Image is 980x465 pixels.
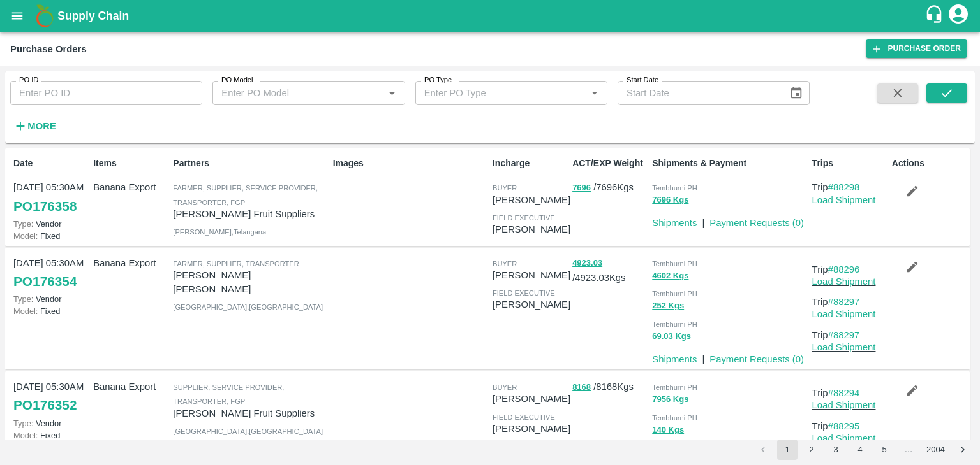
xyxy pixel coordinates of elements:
p: Trip [812,180,887,194]
p: [DATE] 05:30AM [13,180,88,194]
button: 7696 [572,181,591,196]
span: Supplier, Service Provider, Transporter, FGP [173,383,284,405]
input: Start Date [618,81,779,105]
div: Purchase Orders [10,41,87,57]
a: Payment Requests (0) [709,354,804,364]
button: page 1 [777,440,798,460]
strong: More [27,121,56,131]
span: Tembhurni PH [652,184,697,192]
a: Supply Chain [57,7,924,25]
span: buyer [493,383,517,391]
a: Load Shipment [812,195,876,205]
a: Load Shipment [812,342,876,352]
p: Trip [812,386,887,400]
p: Banana Export [93,380,168,394]
span: [GEOGRAPHIC_DATA] , [GEOGRAPHIC_DATA] [173,427,323,435]
span: Farmer, Supplier, Transporter [173,260,299,268]
button: 252 Kgs [652,299,684,313]
p: [PERSON_NAME] [493,422,570,436]
span: Type: [13,418,33,428]
p: Date [13,157,88,170]
p: Actions [892,157,967,170]
button: Open [586,85,603,101]
p: [PERSON_NAME] Fruit Suppliers [173,406,327,420]
a: #88296 [828,264,860,275]
span: Type: [13,294,33,304]
p: [DATE] 05:30AM [13,256,88,270]
span: Tembhurni PH [652,414,697,422]
button: Go to page 5 [874,440,895,460]
p: [PERSON_NAME] [493,268,570,282]
p: Vendor [13,218,88,230]
b: Supply Chain [57,10,129,22]
p: Banana Export [93,256,168,270]
a: PO176358 [13,195,77,218]
p: / 8168 Kgs [572,380,647,394]
p: / 4923.03 Kgs [572,256,647,285]
p: Fixed [13,305,88,317]
a: Load Shipment [812,400,876,410]
p: [PERSON_NAME] [493,193,570,207]
button: 7956 Kgs [652,392,688,407]
p: [PERSON_NAME] [493,297,570,311]
p: ACT/EXP Weight [572,157,647,170]
a: Load Shipment [812,309,876,319]
a: Shipments [652,354,697,364]
button: 7696 Kgs [652,193,688,208]
span: Type: [13,219,33,229]
p: [PERSON_NAME] [493,222,570,236]
a: PO176354 [13,270,77,293]
p: Vendor [13,417,88,429]
span: Tembhurni PH [652,383,697,391]
p: Incharge [493,157,567,170]
a: #88297 [828,297,860,307]
a: Purchase Order [866,39,967,58]
p: [PERSON_NAME] Fruit Suppliers [173,207,327,221]
div: | [697,211,704,230]
span: [GEOGRAPHIC_DATA] , [GEOGRAPHIC_DATA] [173,303,323,311]
input: Enter PO Type [419,85,583,101]
p: [PERSON_NAME] [493,392,570,406]
span: Tembhurni PH [652,260,697,268]
p: Trip [812,295,887,309]
label: Start Date [627,75,658,85]
span: Tembhurni PH [652,320,697,328]
p: Partners [173,157,327,170]
p: [PERSON_NAME] [PERSON_NAME] [173,268,327,297]
span: Model: [13,306,38,316]
a: Load Shipment [812,276,876,287]
button: Go to page 3 [826,440,846,460]
span: Tembhurni PH [652,290,697,297]
p: Banana Export [93,180,168,194]
input: Enter PO Model [216,85,380,101]
div: customer-support [924,4,947,27]
p: [DATE] 05:30AM [13,380,88,394]
img: logo [32,3,57,29]
button: 69.03 Kgs [652,329,691,344]
p: Trips [812,157,887,170]
span: Model: [13,431,38,440]
span: field executive [493,214,555,222]
div: … [898,444,919,456]
span: field executive [493,413,555,421]
span: buyer [493,260,517,268]
label: PO ID [19,75,38,85]
button: Go to page 4 [850,440,870,460]
span: Model: [13,231,38,241]
button: Go to page 2004 [923,440,949,460]
span: buyer [493,184,517,192]
a: #88295 [828,421,860,431]
button: Go to next page [953,440,973,460]
p: / 7696 Kgs [572,180,647,195]
button: 4602 Kgs [652,269,688,283]
button: 140 Kgs [652,423,684,438]
button: open drawer [3,1,32,31]
a: #88298 [828,182,860,192]
p: Images [333,157,487,170]
span: Farmer, Supplier, Service Provider, Transporter, FGP [173,184,318,206]
button: Choose date [784,81,808,105]
p: Trip [812,419,887,433]
span: [PERSON_NAME] , Telangana [173,228,266,236]
input: Enter PO ID [10,81,202,105]
p: Trip [812,328,887,342]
